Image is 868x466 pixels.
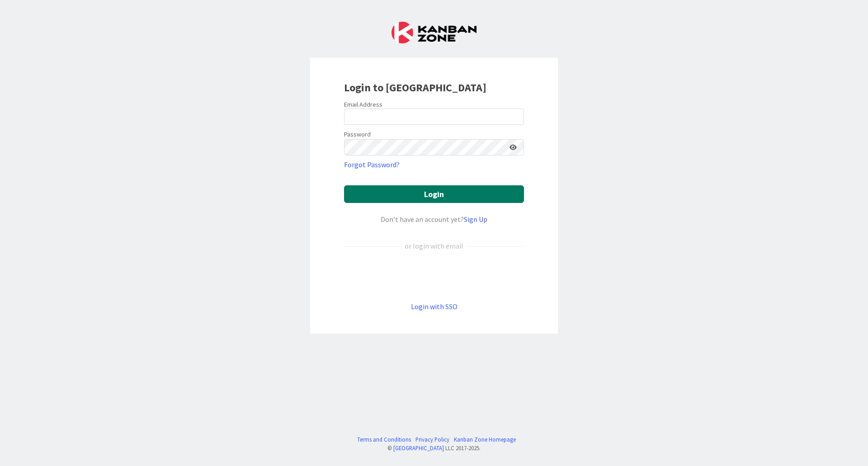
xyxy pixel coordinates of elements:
label: Password [344,130,371,139]
div: Don’t have an account yet? [344,214,524,225]
a: Kanban Zone Homepage [454,435,516,444]
a: Terms and Conditions [357,435,411,444]
div: or login with email [402,240,466,251]
b: Login to [GEOGRAPHIC_DATA] [344,80,486,94]
a: Login with SSO [411,302,458,311]
iframe: Kirjaudu Google-tilillä -painike [340,266,528,286]
img: Kanban Zone [392,22,476,43]
label: Email Address [344,100,382,108]
div: © LLC 2017- 2025 . [353,444,516,452]
a: [GEOGRAPHIC_DATA] [393,444,444,452]
a: Privacy Policy [415,435,449,444]
a: Sign Up [464,215,487,224]
a: Forgot Password? [344,159,400,170]
button: Login [344,185,524,203]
